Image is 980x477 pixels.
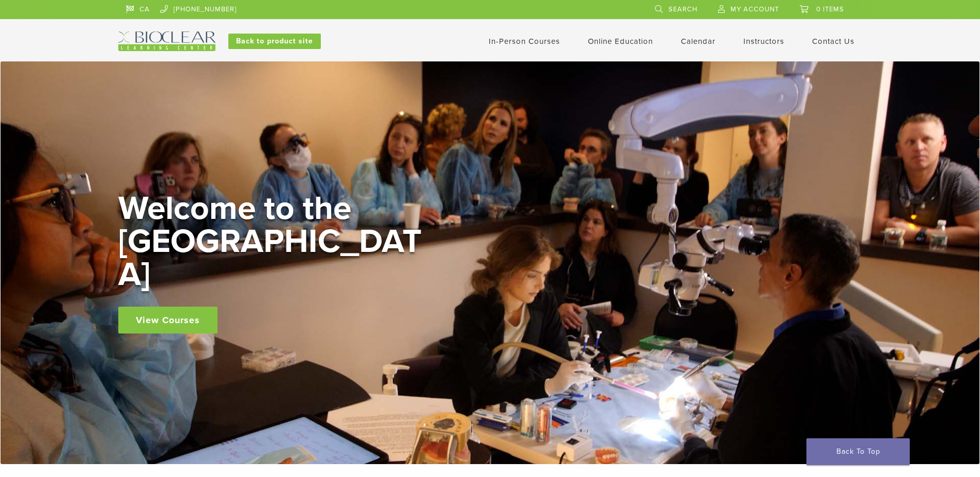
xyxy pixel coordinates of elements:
[291,265,305,279] button: Close
[17,301,287,351] h5: Use code: 1HSE25 when you register at:
[730,5,779,13] span: My Account
[489,37,560,46] a: In-Person Courses
[681,37,715,46] a: Calendar
[17,283,287,295] h5: Valid [DATE]–[DATE].
[17,283,122,295] strong: September Promotion!
[17,301,263,326] strong: Get A Free* HeatSync Mini when you register for any 2026 Black Triangle (BT) Course!
[17,340,109,350] a: [URL][DOMAIN_NAME]
[668,5,697,13] span: Search
[816,5,844,13] span: 0 items
[17,357,286,443] em: *Note: Free HeatSync Mini offer is only valid with the purchase of and attendance at a BT Course....
[118,31,215,51] img: Bioclear
[118,192,428,291] h2: Welcome to the [GEOGRAPHIC_DATA]
[812,37,854,46] a: Contact Us
[743,37,784,46] a: Instructors
[806,438,910,465] a: Back To Top
[588,37,653,46] a: Online Education
[228,34,321,49] a: Back to product site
